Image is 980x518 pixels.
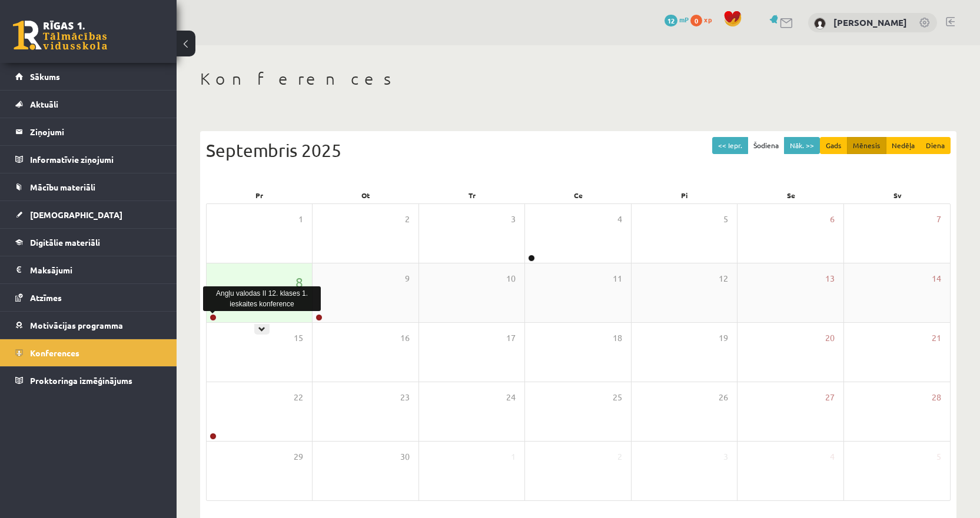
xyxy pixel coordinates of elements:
span: 17 [506,332,516,345]
h1: Konferences [200,69,956,89]
span: 23 [400,391,410,404]
span: Mācību materiāli [30,182,95,192]
span: 19 [719,332,728,345]
a: Sākums [15,63,162,90]
button: Nedēļa [886,137,921,154]
span: 30 [400,450,410,463]
a: [PERSON_NAME] [833,16,907,28]
span: 1 [511,450,516,463]
legend: Maksājumi [30,256,162,283]
span: 5 [936,450,941,463]
a: Proktoringa izmēģinājums [15,367,162,394]
a: Informatīvie ziņojumi [15,146,162,173]
span: 14 [932,272,941,285]
a: Motivācijas programma [15,312,162,339]
span: 10 [506,272,516,285]
span: Aktuāli [30,99,58,109]
span: 25 [613,391,622,404]
a: Ziņojumi [15,118,162,145]
span: 28 [932,391,941,404]
span: 2 [405,213,410,226]
span: 2 [617,450,622,463]
span: Atzīmes [30,292,62,303]
span: 4 [830,450,835,463]
div: Ce [525,187,632,203]
button: Diena [920,137,951,154]
a: [DEMOGRAPHIC_DATA] [15,201,162,228]
div: Angļu valodas II 12. klases 1. ieskaites konference [203,286,321,311]
span: 24 [506,391,516,404]
div: Pi [632,187,738,203]
button: Mēnesis [847,137,886,154]
span: 27 [825,391,835,404]
span: 22 [294,391,303,404]
span: 21 [932,332,941,345]
span: 26 [719,391,728,404]
button: Nāk. >> [784,137,820,154]
span: Sākums [30,71,60,82]
span: 3 [511,213,516,226]
button: Gads [820,137,848,154]
button: << Iepr. [712,137,748,154]
span: Motivācijas programma [30,320,123,330]
span: 18 [613,332,622,345]
span: Konferences [30,347,79,358]
span: xp [704,15,712,24]
span: Digitālie materiāli [30,237,100,248]
span: 13 [825,272,835,285]
a: Maksājumi [15,256,162,283]
a: Atzīmes [15,284,162,311]
a: 12 mP [665,15,689,24]
span: 6 [830,213,835,226]
span: 29 [294,450,303,463]
span: 11 [613,272,622,285]
div: Sv [844,187,951,203]
span: 9 [405,272,410,285]
a: Digitālie materiāli [15,229,162,256]
span: 16 [400,332,410,345]
span: 15 [294,332,303,345]
span: 12 [665,15,677,26]
span: mP [679,15,689,24]
span: 8 [295,272,303,292]
img: Vladislavs Daņilovs [814,18,826,29]
span: 0 [690,15,702,26]
span: 3 [723,450,728,463]
div: Ot [313,187,419,203]
a: Rīgas 1. Tālmācības vidusskola [13,21,107,50]
a: Aktuāli [15,91,162,118]
span: 12 [719,272,728,285]
div: Septembris 2025 [206,137,951,163]
span: Proktoringa izmēģinājums [30,375,132,386]
span: 1 [298,213,303,226]
div: Tr [418,187,525,203]
span: 20 [825,332,835,345]
legend: Informatīvie ziņojumi [30,146,162,173]
a: Mācību materiāli [15,173,162,200]
legend: Ziņojumi [30,118,162,145]
span: [DEMOGRAPHIC_DATA] [30,209,122,220]
div: Se [738,187,845,203]
a: 0 xp [690,15,717,24]
button: Šodiena [748,137,785,154]
span: 7 [936,213,941,226]
div: Pr [206,187,313,203]
a: Konferences [15,339,162,366]
span: 5 [723,213,728,226]
span: 4 [617,213,622,226]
